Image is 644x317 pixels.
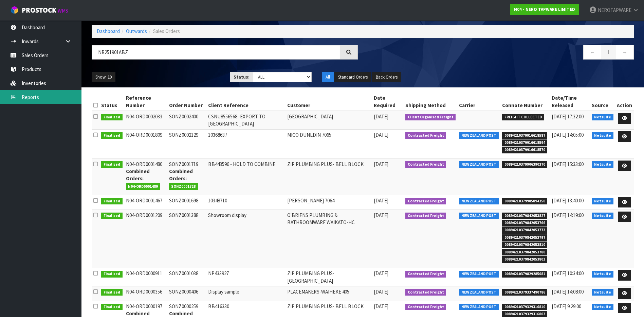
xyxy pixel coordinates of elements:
[601,45,616,60] a: 1
[286,129,372,158] td: MICO DUNEDIN 7065
[514,6,575,12] strong: N04 - NERO TAPWARE LIMITED
[101,132,123,139] span: Finalised
[22,6,56,15] span: ProStock
[368,45,634,62] nav: Page navigation
[334,72,371,83] button: Standard Orders
[126,28,147,34] a: Outwards
[459,304,499,311] span: NEW ZEALAND POST
[552,270,584,277] span: [DATE] 10:34:00
[124,129,167,158] td: N04-ORD0001809
[374,303,388,310] span: [DATE]
[552,303,581,310] span: [DATE] 9:29:00
[101,271,123,278] span: Finalised
[374,212,388,218] span: [DATE]
[502,249,548,256] span: 00894210379842053780
[124,268,167,286] td: N04-ORD0000911
[372,93,404,111] th: Date Required
[550,93,590,111] th: Date/Time Released
[286,286,372,301] td: PLACEMAKERS-WAIHEKE 405
[124,158,167,195] td: N04-ORD0001480
[502,198,548,205] span: 00894210379905894350
[552,161,584,167] span: [DATE] 15:33:00
[58,7,68,14] small: WMS
[405,271,446,278] span: Contracted Freight
[167,111,207,129] td: SONZ0002400
[502,161,548,168] span: 00894210379906390370
[372,72,401,83] button: Back Orders
[500,93,550,111] th: Connote Number
[206,210,286,268] td: Showroom display
[126,183,161,190] span: N04-ORD0001489
[286,210,372,268] td: O'BRIENS PLUMBING & BATHROOMWARE WAIKATO-HC
[322,72,334,83] button: All
[167,268,207,286] td: SONZ0001038
[374,288,388,295] span: [DATE]
[234,74,250,80] strong: Status:
[374,161,388,167] span: [DATE]
[404,93,458,111] th: Shipping Method
[374,270,388,277] span: [DATE]
[126,168,150,182] strong: Combined Orders:
[101,161,123,168] span: Finalised
[374,197,388,204] span: [DATE]
[206,268,286,286] td: NP433927
[167,195,207,210] td: SONZ0001698
[124,93,167,111] th: Reference Number
[459,132,499,139] span: NEW ZEALAND POST
[286,268,372,286] td: ZIP PLUMBING PLUS- [GEOGRAPHIC_DATA]
[374,132,388,138] span: [DATE]
[169,183,198,190] span: SONZ0001728
[592,271,613,278] span: Netsuite
[167,286,207,301] td: SONZ0000406
[552,113,584,120] span: [DATE] 17:32:00
[124,210,167,268] td: N04-ORD0001209
[502,220,548,227] span: 00894210379842053766
[615,93,634,111] th: Action
[101,304,123,311] span: Finalised
[169,168,193,182] strong: Combined Orders:
[592,198,613,205] span: Netsuite
[99,93,124,111] th: Status
[502,234,548,241] span: 00894210379842053797
[405,198,446,205] span: Contracted Freight
[552,288,584,295] span: [DATE] 14:08:00
[616,45,634,60] a: →
[592,161,613,168] span: Netsuite
[502,139,548,146] span: 00894210379916618594
[167,93,207,111] th: Order Number
[101,213,123,219] span: Finalised
[101,114,123,121] span: Finalised
[405,114,456,121] span: Client Organised Freight
[459,198,499,205] span: NEW ZEALAND POST
[583,45,601,60] a: ←
[92,72,115,83] button: Show: 10
[286,195,372,210] td: [PERSON_NAME] 7064
[286,111,372,129] td: [GEOGRAPHIC_DATA]
[92,45,340,60] input: Search sales orders
[405,304,446,311] span: Contracted Freight
[10,6,19,14] img: cube-alt.png
[552,132,584,138] span: [DATE] 14:05:00
[502,147,548,153] span: 00894210379916618570
[206,111,286,129] td: CSNU8556568 -EXPORT TO [GEOGRAPHIC_DATA]
[598,7,631,13] span: NEROTAPWARE
[405,213,446,219] span: Contracted Freight
[286,93,372,111] th: Customer
[124,111,167,129] td: N04-ORD0002033
[502,271,548,278] span: 00894210379829285081
[459,213,499,219] span: NEW ZEALAND POST
[552,212,584,218] span: [DATE] 14:19:00
[206,286,286,301] td: Display sample
[502,289,548,296] span: 00894210379337490786
[459,271,499,278] span: NEW ZEALAND POST
[502,132,548,139] span: 00894210379916618587
[405,289,446,296] span: Contracted Freight
[206,195,286,210] td: 10348710
[552,197,584,204] span: [DATE] 13:40:00
[459,161,499,168] span: NEW ZEALAND POST
[592,213,613,219] span: Netsuite
[286,158,372,195] td: ZIP PLUMBING PLUS- BELL BLOCK
[502,114,544,121] span: FREIGHT COLLECTED
[502,213,548,219] span: 00894210379842053827
[502,256,548,263] span: 00894210379842053803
